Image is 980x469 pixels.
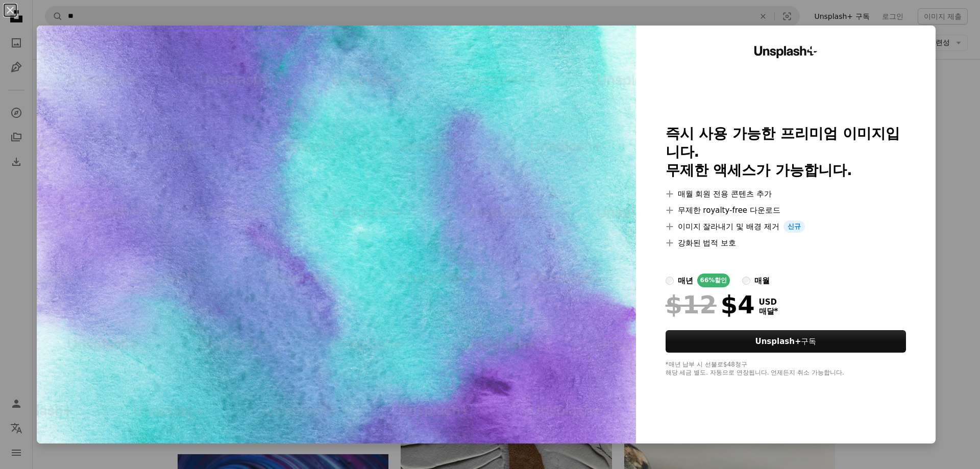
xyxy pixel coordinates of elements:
div: $4 [666,291,755,318]
button: Unsplash+구독 [666,330,906,353]
li: 무제한 royalty-free 다운로드 [666,204,906,216]
div: 66% 할인 [697,274,730,287]
input: 매년66%할인 [666,277,674,285]
h2: 즉시 사용 가능한 프리미엄 이미지입니다. 무제한 액세스가 가능합니다. [666,125,906,180]
div: 매년 [678,275,693,287]
div: *매년 납부 시 선불로 $48 청구 해당 세금 별도. 자동으로 연장됩니다. 언제든지 취소 가능합니다. [666,361,906,377]
span: 신규 [783,220,805,233]
li: 강화된 법적 보호 [666,237,906,249]
li: 매월 회원 전용 콘텐츠 추가 [666,188,906,200]
span: $12 [666,291,717,318]
li: 이미지 잘라내기 및 배경 제거 [666,220,906,233]
input: 매월 [742,277,750,285]
div: 매월 [754,275,770,287]
strong: Unsplash+ [755,337,801,346]
span: USD [759,298,778,307]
